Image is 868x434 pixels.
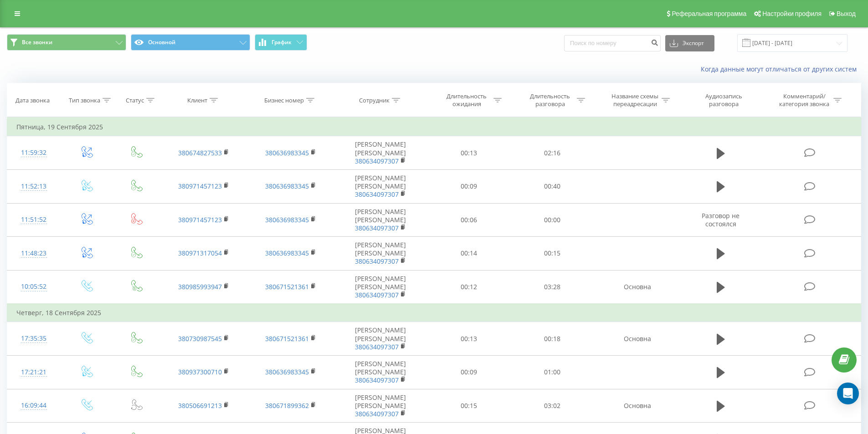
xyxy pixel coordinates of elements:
td: 00:06 [427,203,511,237]
a: 380971457123 [178,182,222,190]
div: Сотрудник [359,97,390,104]
td: 00:18 [511,322,594,356]
a: 380634097307 [355,257,399,266]
td: 00:13 [427,136,511,170]
td: [PERSON_NAME] [PERSON_NAME] [334,136,427,170]
td: Основна [594,322,680,356]
td: 00:15 [511,237,594,271]
td: 00:09 [427,355,511,389]
div: Статус [126,97,144,104]
div: 11:48:23 [16,245,51,262]
a: Когда данные могут отличаться от других систем [701,65,861,73]
a: 380634097307 [355,342,399,351]
a: 380636983345 [265,182,309,190]
div: Тип звонка [69,97,100,104]
div: Длительность разговора [526,92,575,108]
button: График [255,34,307,51]
td: [PERSON_NAME] [PERSON_NAME] [334,355,427,389]
div: Длительность ожидания [442,92,491,108]
button: Экспорт [665,35,714,51]
td: 00:40 [511,169,594,203]
a: 380971457123 [178,215,222,224]
div: 11:59:32 [16,144,51,162]
td: 00:14 [427,237,511,271]
a: 380634097307 [355,409,399,418]
td: [PERSON_NAME] [PERSON_NAME] [334,169,427,203]
div: Аудиозапись разговора [694,92,753,108]
td: Четверг, 18 Сентября 2025 [7,304,861,322]
div: Название схемы переадресации [611,92,659,108]
div: Бизнес номер [264,97,304,104]
a: 380636983345 [265,368,309,376]
td: 00:13 [427,322,511,356]
div: Дата звонка [15,97,50,104]
a: 380634097307 [355,224,399,232]
td: 02:16 [511,136,594,170]
td: [PERSON_NAME] [PERSON_NAME] [334,203,427,237]
span: Все звонки [22,39,52,46]
div: Комментарий/категория звонка [778,92,831,108]
div: 11:51:52 [16,211,51,229]
td: 03:28 [511,270,594,304]
a: 380937300710 [178,368,222,376]
td: Основна [594,389,680,423]
td: [PERSON_NAME] [PERSON_NAME] [334,389,427,423]
a: 380634097307 [355,376,399,384]
a: 380636983345 [265,249,309,257]
div: 10:05:52 [16,278,51,296]
a: 380636983345 [265,148,309,157]
a: 380730987545 [178,334,222,343]
td: Пятница, 19 Сентября 2025 [7,118,861,136]
a: 380985993947 [178,282,222,291]
input: Поиск по номеру [564,35,661,51]
a: 380634097307 [355,291,399,299]
div: Клиент [187,97,207,104]
a: 380671899362 [265,401,309,410]
div: Open Intercom Messenger [837,383,859,404]
a: 380671521361 [265,282,309,291]
td: 03:02 [511,389,594,423]
a: 380634097307 [355,190,399,199]
td: 00:09 [427,169,511,203]
a: 380636983345 [265,215,309,224]
td: 00:15 [427,389,511,423]
td: 00:00 [511,203,594,237]
span: Выход [837,10,856,17]
td: 01:00 [511,355,594,389]
a: 380674827533 [178,148,222,157]
td: [PERSON_NAME] [PERSON_NAME] [334,237,427,271]
div: 17:21:21 [16,363,51,381]
div: 16:09:44 [16,397,51,414]
td: 00:12 [427,270,511,304]
td: [PERSON_NAME] [PERSON_NAME] [334,322,427,356]
a: 380671521361 [265,334,309,343]
div: 11:52:13 [16,178,51,195]
span: Разговор не состоялся [702,211,740,228]
button: Основной [131,34,250,51]
button: Все звонки [7,34,126,51]
a: 380971317054 [178,249,222,257]
td: [PERSON_NAME] [PERSON_NAME] [334,270,427,304]
td: Основна [594,270,680,304]
span: Настройки профиля [762,10,822,17]
div: 17:35:35 [16,330,51,347]
a: 380506691213 [178,401,222,410]
a: 380634097307 [355,157,399,165]
span: График [272,39,292,46]
span: Реферальная программа [672,10,746,17]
